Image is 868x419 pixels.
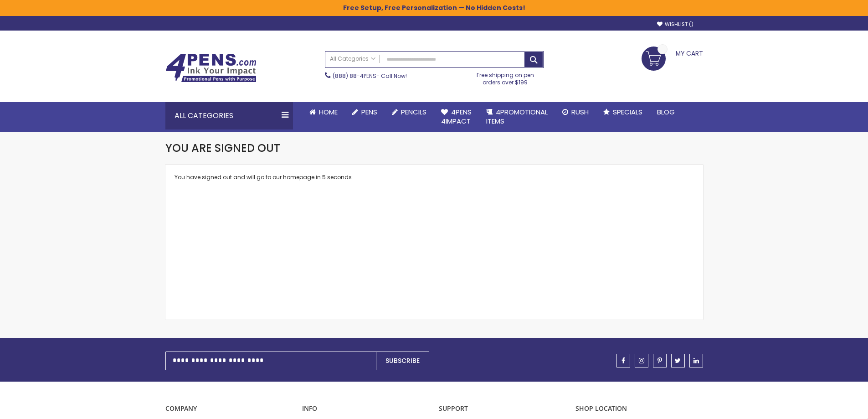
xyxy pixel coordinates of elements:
div: Free shipping on pen orders over $199 [467,68,544,86]
p: You have signed out and will go to our homepage in 5 seconds. [175,174,694,181]
span: 4Pens 4impact [441,107,472,126]
a: All Categories [325,52,380,67]
span: Home [319,107,338,117]
p: COMPANY [165,404,293,413]
a: Home [302,102,345,122]
div: All Categories [165,102,293,129]
a: (888) 88-4PENS [333,72,376,80]
p: SHOP LOCATION [575,404,703,413]
a: Blog [650,102,682,122]
span: Pens [361,107,377,117]
a: Rush [555,102,596,122]
p: Support [439,404,566,413]
span: You are signed out [165,140,280,155]
span: Rush [571,107,589,117]
a: twitter [671,354,685,367]
p: INFO [302,404,430,413]
a: Wishlist [657,21,693,28]
a: Pens [345,102,385,122]
span: 4PROMOTIONAL ITEMS [486,107,548,126]
a: 4Pens4impact [434,102,479,132]
span: Subscribe [385,356,420,365]
img: 4Pens Custom Pens and Promotional Products [165,53,257,83]
span: instagram [639,357,644,364]
span: - Call Now! [333,72,407,80]
span: twitter [675,357,681,364]
a: facebook [616,354,630,367]
a: Pencils [385,102,434,122]
span: linkedin [693,357,699,364]
span: Pencils [401,107,426,117]
span: Specials [613,107,642,117]
a: 4PROMOTIONALITEMS [479,102,555,132]
span: Blog [657,107,675,117]
span: facebook [621,357,625,364]
a: linkedin [689,354,703,367]
a: pinterest [653,354,667,367]
a: instagram [635,354,648,367]
span: All Categories [330,55,375,62]
a: Specials [596,102,650,122]
span: pinterest [657,357,662,364]
button: Subscribe [376,352,429,370]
